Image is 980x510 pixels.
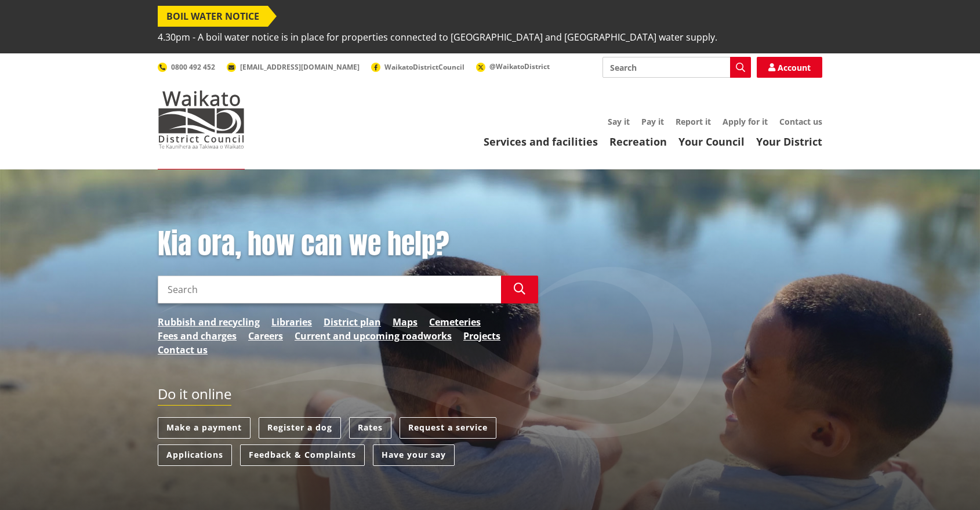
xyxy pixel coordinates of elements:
[271,315,312,329] a: Libraries
[602,57,751,78] input: Search input
[158,386,231,406] h2: Do it online
[927,461,968,503] iframe: Messenger Launcher
[240,62,360,72] span: [EMAIL_ADDRESS][DOMAIN_NAME]
[476,62,550,71] a: @WaikatoDistrict
[779,116,822,127] a: Contact us
[158,444,232,466] a: Applications
[158,6,268,27] span: BOIL WATER NOTICE
[295,329,452,343] a: Current and upcoming roadworks
[384,62,464,72] span: WaikatoDistrictCouncil
[158,27,717,48] span: 4.30pm - A boil water notice is in place for properties connected to [GEOGRAPHIC_DATA] and [GEOGR...
[158,315,260,329] a: Rubbish and recycling
[757,57,822,78] a: Account
[463,329,500,343] a: Projects
[158,62,215,72] a: 0800 492 452
[608,116,630,127] a: Say it
[158,329,237,343] a: Fees and charges
[678,135,745,149] a: Your Council
[400,417,496,439] a: Request a service
[609,135,667,149] a: Recreation
[158,227,538,261] h1: Kia ora, how can we help?
[349,417,391,439] a: Rates
[373,444,455,466] a: Have your say
[723,116,768,127] a: Apply for it
[489,62,550,71] span: @WaikatoDistrict
[641,116,664,127] a: Pay it
[259,417,341,439] a: Register a dog
[227,62,360,72] a: [EMAIL_ADDRESS][DOMAIN_NAME]
[158,417,251,439] a: Make a payment
[240,444,365,466] a: Feedback & Complaints
[393,315,418,329] a: Maps
[324,315,381,329] a: District plan
[484,135,598,149] a: Services and facilities
[158,276,501,303] input: Search input
[158,91,245,149] img: Waikato District Council - Te Kaunihera aa Takiwaa o Waikato
[171,62,215,72] span: 0800 492 452
[371,62,464,72] a: WaikatoDistrictCouncil
[248,329,283,343] a: Careers
[756,135,822,149] a: Your District
[158,343,208,357] a: Contact us
[429,315,481,329] a: Cemeteries
[676,116,711,127] a: Report it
